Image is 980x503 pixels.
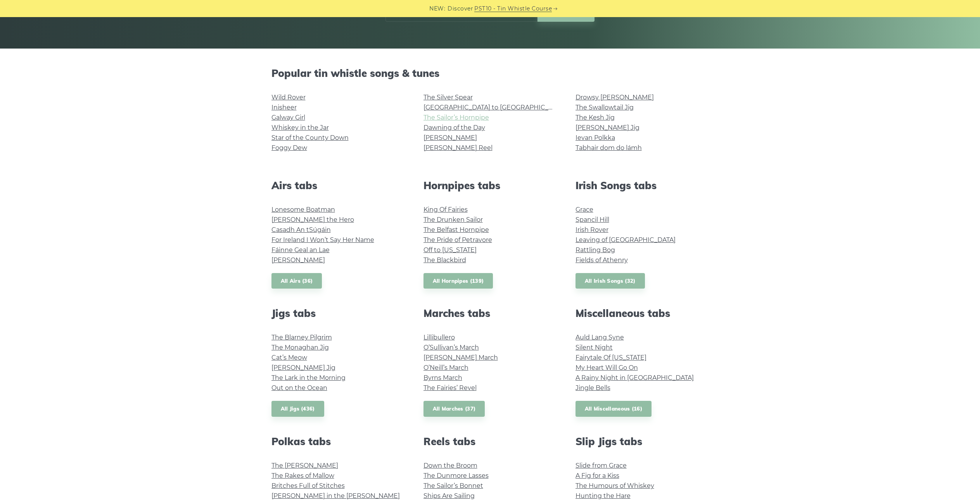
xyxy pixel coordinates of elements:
[423,179,557,191] h2: Hornpipes tabs
[271,144,307,151] a: Foggy Dew
[576,374,694,381] a: A Rainy Night in [GEOGRAPHIC_DATA]
[576,364,638,371] a: My Heart Will Go On
[576,246,615,254] a: Rattling Bog
[271,226,331,233] a: Casadh An tSúgáin
[576,206,593,213] a: Grace
[271,216,354,223] a: [PERSON_NAME] the Hero
[423,256,466,264] a: The Blackbird
[423,144,493,151] a: [PERSON_NAME] Reel
[271,364,335,371] a: [PERSON_NAME] Jig
[576,472,619,479] a: A Fig for a Kiss
[271,401,324,417] a: All Jigs (436)
[423,236,492,244] a: The Pride of Petravore
[576,435,709,447] h2: Slip Jigs tabs
[423,334,455,341] a: Lillibullero
[576,104,634,111] a: The Swallowtail Jig
[423,273,493,289] a: All Hornpipes (139)
[423,307,557,319] h2: Marches tabs
[576,94,654,101] a: Drowsy [PERSON_NAME]
[576,307,709,319] h2: Miscellaneous tabs
[423,246,477,254] a: Off to [US_STATE]
[423,435,557,447] h2: Reels tabs
[271,104,297,111] a: Inisheer
[576,226,608,233] a: Irish Rover
[423,216,483,223] a: The Drunken Sailor
[423,226,489,233] a: The Belfast Hornpipe
[271,236,374,244] a: For Ireland I Won’t Say Her Name
[423,206,468,213] a: King Of Fairies
[271,472,334,479] a: The Rakes of Mallow
[271,179,405,191] h2: Airs tabs
[423,94,473,101] a: The Silver Spear
[271,134,349,141] a: Star of the County Down
[576,462,627,469] a: Slide from Grace
[271,334,332,341] a: The Blarney Pilgrim
[423,354,498,361] a: [PERSON_NAME] March
[576,124,640,131] a: [PERSON_NAME] Jig
[576,134,615,141] a: Ievan Polkka
[448,4,473,13] span: Discover
[576,236,676,244] a: Leaving of [GEOGRAPHIC_DATA]
[576,384,610,392] a: Jingle Bells
[423,114,489,121] a: The Sailor’s Hornpipe
[271,273,322,289] a: All Airs (36)
[423,134,477,141] a: [PERSON_NAME]
[271,354,307,361] a: Cat’s Meow
[576,492,631,500] a: Hunting the Hare
[474,4,552,13] a: PST10 - Tin Whistle Course
[271,435,405,447] h2: Polkas tabs
[271,94,306,101] a: Wild Rover
[271,307,405,319] h2: Jigs tabs
[423,462,477,469] a: Down the Broom
[576,354,646,361] a: Fairytale Of [US_STATE]
[423,482,483,489] a: The Sailor’s Bonnet
[271,482,345,489] a: Britches Full of Stitches
[271,374,346,381] a: The Lark in the Morning
[423,344,479,351] a: O’Sullivan’s March
[576,144,642,151] a: Tabhair dom do lámh
[423,472,489,479] a: The Dunmore Lasses
[271,256,325,264] a: [PERSON_NAME]
[576,114,615,121] a: The Kesh Jig
[423,374,462,381] a: Byrns March
[576,179,709,191] h2: Irish Songs tabs
[271,492,400,500] a: [PERSON_NAME] in the [PERSON_NAME]
[423,384,477,392] a: The Fairies’ Revel
[576,401,652,417] a: All Miscellaneous (16)
[576,334,624,341] a: Auld Lang Syne
[271,114,305,121] a: Galway Girl
[576,344,613,351] a: Silent Night
[423,492,475,500] a: Ships Are Sailing
[271,67,709,79] h2: Popular tin whistle songs & tunes
[576,256,628,264] a: Fields of Athenry
[271,384,327,392] a: Out on the Ocean
[271,344,329,351] a: The Monaghan Jig
[576,273,645,289] a: All Irish Songs (32)
[271,246,330,254] a: Fáinne Geal an Lae
[271,206,335,213] a: Lonesome Boatman
[271,462,338,469] a: The [PERSON_NAME]
[429,4,445,13] span: NEW:
[576,482,654,489] a: The Humours of Whiskey
[423,104,567,111] a: [GEOGRAPHIC_DATA] to [GEOGRAPHIC_DATA]
[271,124,329,131] a: Whiskey in the Jar
[576,216,609,223] a: Spancil Hill
[423,401,485,417] a: All Marches (37)
[423,364,468,371] a: O’Neill’s March
[423,124,485,131] a: Dawning of the Day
